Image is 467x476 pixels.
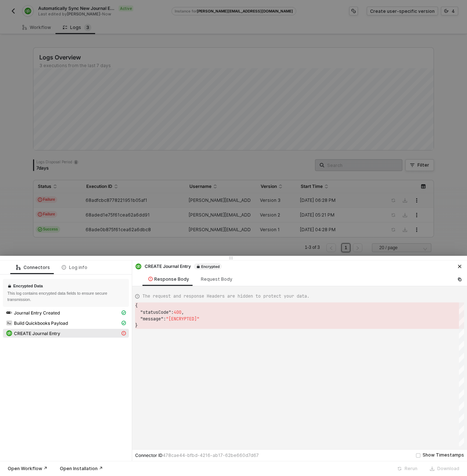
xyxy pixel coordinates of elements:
[55,464,108,473] button: Open Installation ↗
[201,276,232,282] div: Request Body
[142,293,309,299] span: The request and response Headers are hidden to protect your data.
[457,277,462,281] span: icon-copy-paste
[122,310,126,315] span: icon-cards
[135,264,141,269] img: integration-icon
[148,276,189,282] div: Response Body
[3,329,129,338] span: CREATE Journal Entry
[7,283,12,288] span: icon-lock
[171,309,174,315] span: :
[425,464,464,473] button: Download
[392,464,422,473] button: Rerun
[3,319,129,327] span: Build Quickbooks Payload
[166,316,199,322] span: "[ENCRYPTED]"
[174,309,181,315] span: 400
[196,264,200,269] span: icon-lock
[16,265,21,270] span: icon-logic
[6,330,12,336] img: integration-icon
[60,466,103,472] div: Open Installation ↗
[13,283,43,288] h1: Encrypted Data
[8,466,47,472] div: Open Workflow ↗
[163,453,259,458] span: 478cae44-bfbd-4216-ab17-62be660d7d67
[7,290,124,302] div: This log contains encrypted data fields to ensure secure transmission.
[122,331,126,335] span: icon-exclamation
[14,320,68,326] span: Build Quickbooks Payload
[3,308,129,317] span: Journal Entry Created
[6,320,12,326] img: integration-icon
[3,464,52,473] button: Open Workflow ↗
[163,316,166,322] span: :
[6,310,12,316] img: integration-icon
[229,256,233,260] span: icon-drag-indicator
[140,309,171,315] span: "statusCode"
[423,452,464,459] div: Show Timestamps
[181,309,184,315] span: ,
[135,303,138,309] span: {
[135,453,259,458] div: Connector ID
[16,265,50,270] div: Connectors
[122,321,126,325] span: icon-cards
[140,316,163,322] span: "message"
[457,264,462,269] span: icon-close
[135,323,138,328] span: }
[148,277,153,281] span: icon-exclamation
[194,263,222,270] span: Encrypted
[62,265,87,270] div: Log info
[14,310,60,316] span: Journal Entry Created
[135,263,222,270] div: CREATE Journal Entry
[14,331,60,337] span: CREATE Journal Entry
[135,302,135,309] textarea: Editor content;Press Alt+F1 for Accessibility Options.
